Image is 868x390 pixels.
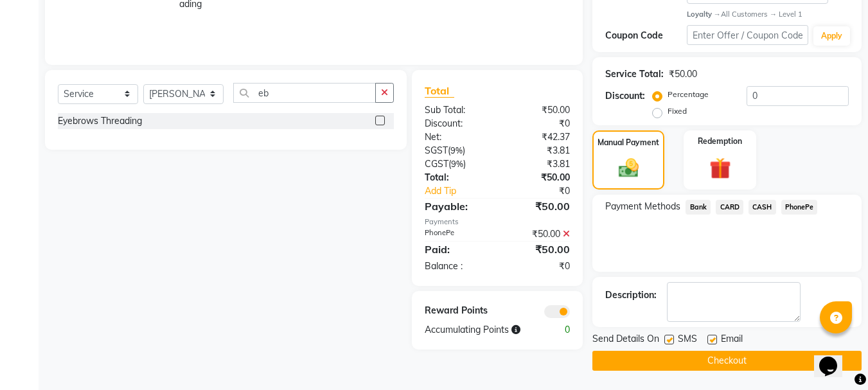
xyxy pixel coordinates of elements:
[415,157,497,171] div: ( )
[451,159,463,169] span: 9%
[814,339,855,377] iframe: chat widget
[497,157,580,171] div: ₹3.81
[678,332,697,348] span: SMS
[748,200,776,215] span: CASH
[687,25,808,45] input: Enter Offer / Coupon Code
[605,67,664,81] div: Service Total:
[497,103,580,117] div: ₹50.00
[813,26,850,46] button: Apply
[497,260,580,273] div: ₹0
[497,144,580,157] div: ₹3.81
[415,260,497,273] div: Balance :
[687,9,849,20] div: All Customers → Level 1
[415,117,497,130] div: Discount:
[425,217,570,227] div: Payments
[415,184,511,198] a: Add Tip
[425,158,448,170] span: CGST
[415,304,497,318] div: Reward Points
[669,67,697,81] div: ₹50.00
[415,227,497,241] div: PhonePe
[605,29,686,42] div: Coupon Code
[450,145,463,155] span: 9%
[497,130,580,144] div: ₹42.37
[511,184,580,198] div: ₹0
[605,200,680,213] span: Payment Methods
[497,227,580,241] div: ₹50.00
[592,332,659,348] span: Send Details On
[233,83,376,103] input: Search or Scan
[415,323,538,337] div: Accumulating Points
[415,242,497,257] div: Paid:
[686,200,711,215] span: Bank
[612,156,645,179] img: _cash.svg
[716,200,743,215] span: CARD
[703,155,738,181] img: _gift.svg
[415,103,497,117] div: Sub Total:
[497,117,580,130] div: ₹0
[721,332,743,348] span: Email
[605,288,657,302] div: Description:
[668,105,687,117] label: Fixed
[668,89,709,100] label: Percentage
[425,84,454,98] span: Total
[687,10,721,19] strong: Loyalty →
[497,199,580,214] div: ₹50.00
[497,171,580,184] div: ₹50.00
[698,136,742,147] label: Redemption
[592,351,862,371] button: Checkout
[415,199,497,214] div: Payable:
[58,114,142,128] div: Eyebrows Threading
[497,242,580,257] div: ₹50.00
[598,137,659,148] label: Manual Payment
[425,145,448,156] span: SGST
[415,171,497,184] div: Total:
[605,89,645,103] div: Discount:
[415,130,497,144] div: Net:
[415,144,497,157] div: ( )
[781,200,818,215] span: PhonePe
[538,323,580,337] div: 0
